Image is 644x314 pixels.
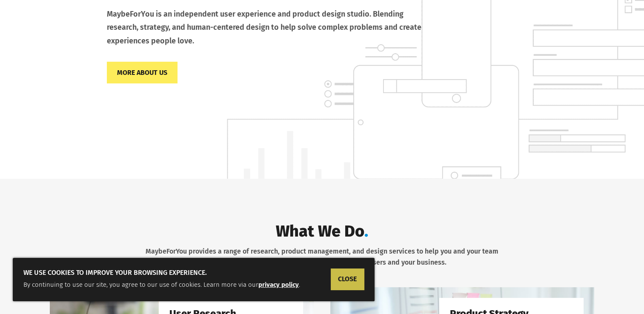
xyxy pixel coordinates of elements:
[143,246,501,268] p: MaybeForYou provides a range of research, product management, and design services to help you and...
[258,281,299,288] a: privacy policy
[364,221,368,241] span: .
[107,62,177,83] a: More About Us
[331,268,364,290] a: CLOSE
[107,8,430,49] p: MaybeForYou is an independent user experience and product design studio. Blending research, strat...
[143,221,501,246] h2: What We Do
[23,268,364,280] h5: We use cookies to improve your browsing experience.
[23,281,300,288] span: By continuing to use our site, you agree to our use of cookies. Learn more via our .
